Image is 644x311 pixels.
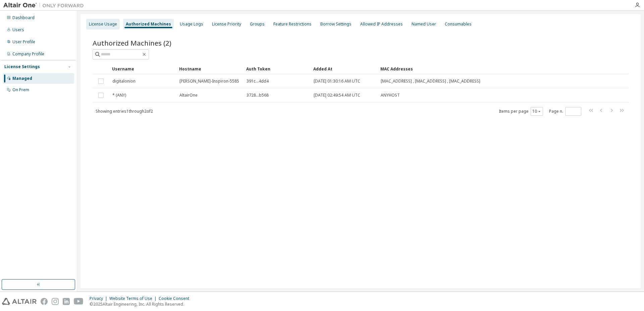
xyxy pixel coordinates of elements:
[159,296,193,301] div: Cookie Consent
[499,107,543,116] span: Items per page
[112,93,126,98] span: * (ANY)
[445,21,472,27] div: Consumables
[90,296,109,301] div: Privacy
[320,21,352,27] div: Borrow Settings
[12,76,32,81] div: Managed
[112,63,174,74] div: Username
[90,301,193,307] p: © 2025 Altair Engineering, Inc. All Rights Reserved.
[412,21,436,27] div: Named User
[179,63,241,74] div: Hostname
[313,63,375,74] div: Added At
[112,79,136,84] span: digitalonion
[12,87,29,93] div: On Prem
[179,93,198,98] span: AltairOne
[41,298,48,305] img: facebook.svg
[247,79,269,84] span: 391c...4dd4
[246,63,308,74] div: Auth Token
[109,296,159,301] div: Website Terms of Use
[180,21,203,27] div: Usage Logs
[63,298,70,305] img: linkedin.svg
[93,38,171,48] span: Authorized Machines (2)
[4,64,40,69] div: License Settings
[381,93,400,98] span: ANYHOST
[549,107,581,116] span: Page n.
[3,2,87,9] img: Altair One
[532,109,541,114] button: 10
[247,93,269,98] span: 3728...b568
[12,51,44,57] div: Company Profile
[2,298,37,305] img: altair_logo.svg
[126,21,171,27] div: Authorized Machines
[212,21,241,27] div: License Priority
[52,298,59,305] img: instagram.svg
[250,21,265,27] div: Groups
[314,93,360,98] span: [DATE] 02:49:54 AM UTC
[360,21,403,27] div: Allowed IP Addresses
[380,63,560,74] div: MAC Addresses
[96,108,153,114] span: Showing entries 1 through 2 of 2
[12,27,24,33] div: Users
[74,298,84,305] img: youtube.svg
[273,21,312,27] div: Feature Restrictions
[314,79,360,84] span: [DATE] 01:30:16 AM UTC
[12,39,35,45] div: User Profile
[12,15,35,20] div: Dashboard
[89,21,117,27] div: License Usage
[179,79,239,84] span: [PERSON_NAME]-Inspiron-5585
[381,79,480,84] span: [MAC_ADDRESS] , [MAC_ADDRESS] , [MAC_ADDRESS]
